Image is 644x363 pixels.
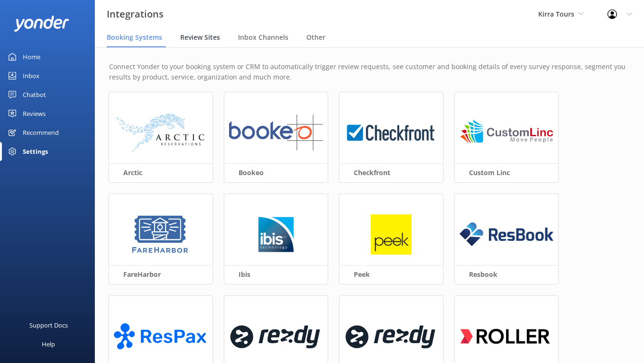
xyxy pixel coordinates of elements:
h3: Peek [340,265,443,283]
div: Support Docs [29,316,68,335]
h3: Integrations [107,7,164,22]
h3: Arctic [109,163,212,182]
img: 1624324865..png [229,113,323,153]
div: Chatbot [23,85,46,104]
p: Connect Yonder to your booking system or CRM to automatically trigger review requests, see custom... [109,62,630,83]
h3: Checkfront [340,163,443,182]
h3: Ibis [224,265,328,283]
div: Inbox [23,66,39,85]
img: 1624324618..png [460,113,553,153]
span: Booking Systems [107,33,162,42]
img: 1629843345..png [130,214,191,255]
span: Kirra Tours [538,9,574,18]
img: 1616660206..png [460,316,553,357]
img: yonder-white-logo.png [14,16,69,31]
span: Inbox Channels [238,33,288,42]
div: Recommend [23,123,59,142]
h3: Bookeo [224,163,328,182]
div: Settings [23,142,48,161]
div: Home [23,47,40,66]
img: resbook_logo.png [460,214,553,255]
h3: Custom Linc [455,163,558,182]
h3: Resbook [455,265,558,283]
img: 1624324453..png [229,316,323,357]
img: peek_logo.png [371,214,412,255]
img: 1624323426..png [344,113,438,153]
span: Other [306,33,325,42]
div: Help [42,335,55,354]
img: 1619647509..png [344,316,438,357]
h3: FareHarbor [109,265,212,283]
img: ResPax [114,316,208,357]
div: Reviews [23,104,46,123]
img: 1629776749..png [256,214,296,255]
span: Review Sites [180,33,220,42]
img: arctic_logo.png [114,113,208,153]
